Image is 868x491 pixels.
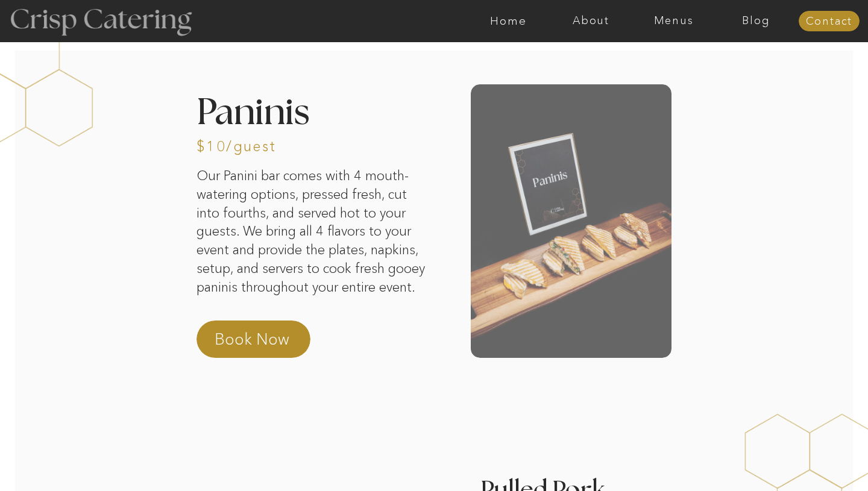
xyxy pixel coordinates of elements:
h3: $10/guest [197,139,265,151]
a: Blog [715,15,797,27]
a: Book Now [215,328,321,357]
a: Menus [632,15,715,27]
h3: Pulled Pork [480,478,865,490]
h2: Paninis [197,95,428,127]
p: Our Panini bar comes with 4 mouth-watering options, pressed fresh, cut into fourths, and served h... [197,167,428,314]
a: About [550,15,632,27]
a: Contact [799,16,860,28]
a: Home [467,15,550,27]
